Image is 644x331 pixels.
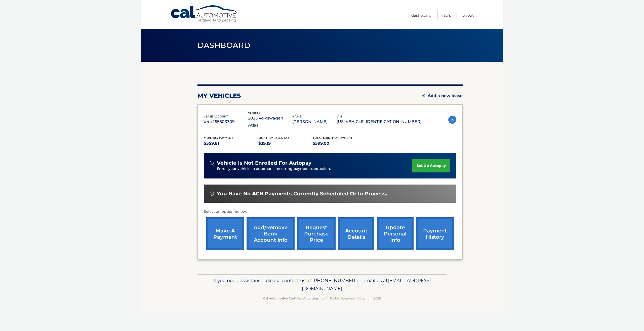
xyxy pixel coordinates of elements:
[197,41,250,50] span: Dashboard
[313,140,367,147] p: $599.00
[247,217,295,250] a: Add/Remove bank account info
[337,118,422,125] p: [US_VEHICLE_IDENTIFICATION_NUMBER]
[422,94,425,97] img: add.svg
[204,115,228,118] span: lease account
[248,115,292,129] p: 2025 Volkswagen Atlas
[442,11,451,19] a: FAQ's
[411,11,431,19] a: Dashboard
[292,118,337,125] p: [PERSON_NAME]
[217,191,387,197] span: You have no ACH payments currently scheduled or in process.
[313,136,352,140] span: Total Monthly Payment
[204,136,233,140] span: Monthly Payment
[201,277,443,293] p: If you need assistance, please contact us at: or email us at
[258,140,313,147] p: $39.19
[204,118,248,125] p: #44455803709
[204,209,456,215] p: Select an option below:
[206,217,244,250] a: make a payment
[263,296,324,300] strong: Cal Automotive Certified Auto Leasing
[416,217,454,250] a: payment history
[204,140,258,147] p: $559.81
[197,92,241,100] h2: my vehicles
[258,136,289,140] span: Monthly sales Tax
[312,278,357,283] span: [PHONE_NUMBER]
[217,166,412,172] p: Enroll your vehicle in automatic recurring payment deduction.
[210,161,214,165] img: alert-white.svg
[170,5,238,23] a: Cal Automotive
[201,296,443,301] p: - All Rights Reserved - Copyright 2025
[422,93,463,98] a: Add a new lease
[248,111,261,115] span: vehicle
[462,11,474,19] a: Logout
[448,116,456,124] img: accordion-active.svg
[210,192,214,196] img: alert-white.svg
[217,160,311,166] span: vehicle is not enrolled for autopay
[412,159,450,172] a: set up autopay
[292,115,301,118] span: name
[337,115,342,118] span: vin
[377,217,414,250] a: update personal info
[297,217,336,250] a: request purchase price
[338,217,374,250] a: account details
[302,278,431,291] span: [EMAIL_ADDRESS][DOMAIN_NAME]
